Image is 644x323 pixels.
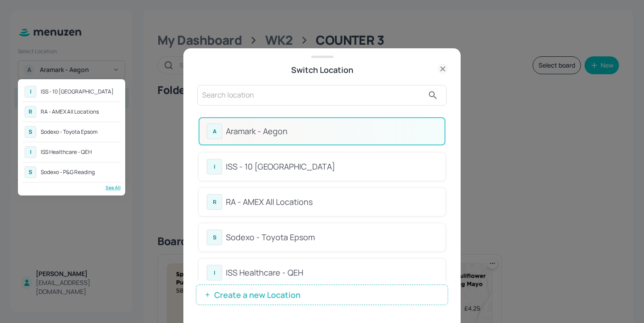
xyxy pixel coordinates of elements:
div: S [25,126,36,138]
div: R [25,106,36,118]
div: RA - AMEX All Locations [41,109,99,115]
div: See All [22,184,121,191]
div: Sodexo - Toyota Epsom [41,129,97,135]
div: ISS - 10 [GEOGRAPHIC_DATA] [41,89,114,94]
div: I [25,146,36,158]
div: I [25,86,36,98]
div: ISS Healthcare - QEH [41,149,92,155]
div: S [25,166,36,178]
div: Sodexo - P&G Reading [41,170,95,175]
